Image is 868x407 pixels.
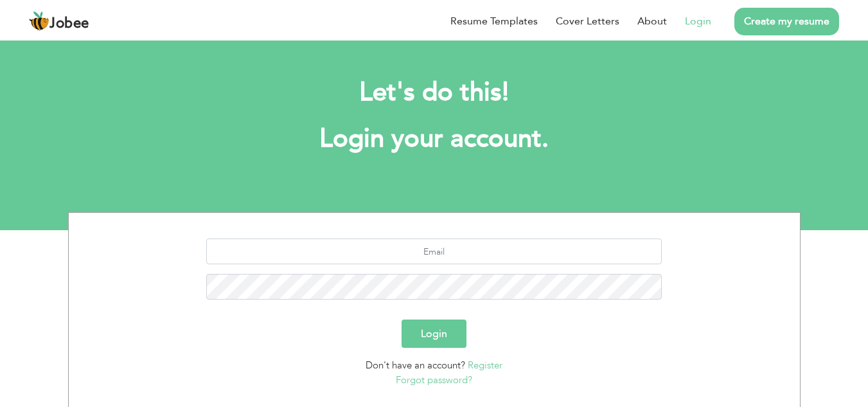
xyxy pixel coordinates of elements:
a: Forgot password? [396,374,472,386]
a: About [637,14,667,29]
input: Email [206,239,662,264]
a: Register [468,359,502,372]
span: Don't have an account? [366,359,465,372]
button: Login [402,320,466,348]
h1: Login your account. [87,122,781,156]
h2: Let's do this! [87,76,781,109]
a: Resume Templates [450,14,538,29]
a: Create my resume [734,8,839,35]
a: Cover Letters [556,14,619,29]
span: Jobee [49,17,89,31]
a: Jobee [29,11,89,32]
img: jobee.io [29,11,49,32]
a: Login [685,14,711,29]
